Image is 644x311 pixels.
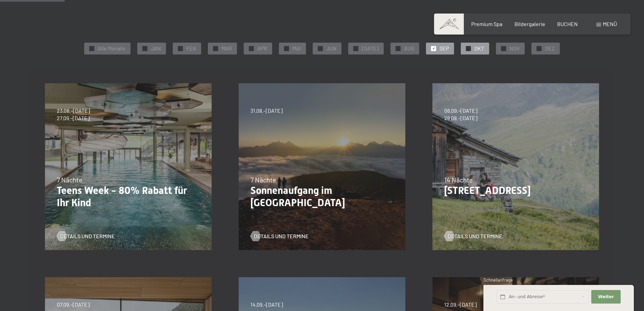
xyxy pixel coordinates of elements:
p: Sonnenaufgang im [GEOGRAPHIC_DATA] [251,184,393,209]
span: ✓ [91,46,93,51]
span: DEZ [545,45,555,52]
span: Schnellanfrage [483,277,513,283]
span: ✓ [179,46,182,51]
span: MAR [221,45,232,52]
span: FEB [186,45,196,52]
span: ✓ [467,46,470,51]
span: 23.08.–[DATE] [57,107,90,114]
a: BUCHEN [557,21,578,27]
span: [DATE] [362,45,379,52]
span: Details und Termine [254,232,309,240]
span: SEP [439,45,449,52]
p: Teens Week - 80% Rabatt für Ihr Kind [57,184,200,209]
span: 1 [483,294,484,300]
a: Details und Termine [57,232,115,240]
span: ✓ [214,46,217,51]
span: ✓ [355,46,357,51]
p: [STREET_ADDRESS] [444,184,587,197]
span: ✓ [538,46,541,51]
span: 31.08.–[DATE] [251,107,283,114]
span: Menü [603,21,617,27]
span: 7 Nächte [251,176,276,184]
span: JUN [326,45,336,52]
span: Einwilligung Marketing* [257,172,313,179]
a: Bildergalerie [515,21,545,27]
span: JAN [151,45,161,52]
a: Details und Termine [444,232,502,240]
span: 27.09.–[DATE] [57,114,90,122]
span: 14.09.–[DATE] [251,301,283,308]
span: 29.08.–[DATE] [444,114,477,122]
span: OKT [474,45,484,52]
span: Details und Termine [60,232,115,240]
span: ✓ [285,46,288,51]
span: Details und Termine [448,232,502,240]
a: Details und Termine [251,232,309,240]
a: Premium Spa [471,21,502,27]
span: APR [257,45,267,52]
span: MAI [292,45,301,52]
span: ✓ [319,46,322,51]
span: Alle Monate [98,45,125,52]
span: ✓ [502,46,505,51]
span: NOV [509,45,520,52]
span: ✓ [397,46,400,51]
span: 7 Nächte [57,176,82,184]
span: ✓ [250,46,253,51]
span: 06.09.–[DATE] [444,107,477,114]
span: AUG [404,45,414,52]
span: 14 Nächte [444,176,473,184]
button: Weiter [591,290,620,304]
span: ✓ [144,46,146,51]
span: 07.09.–[DATE] [57,301,90,308]
span: 12.09.–[DATE] [444,301,477,308]
span: Weiter [598,294,614,300]
span: ✓ [432,46,435,51]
